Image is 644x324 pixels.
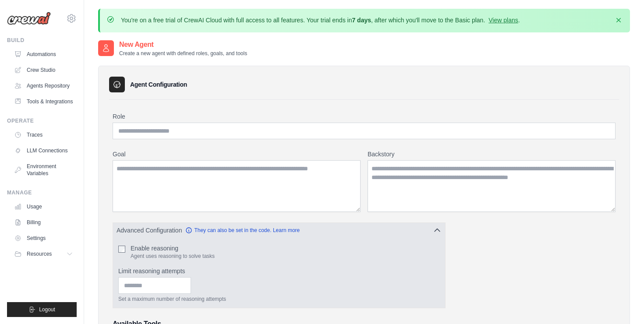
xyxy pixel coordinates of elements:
[39,306,55,313] span: Logout
[488,17,518,24] a: View plans
[11,63,77,77] a: Crew Studio
[11,79,77,93] a: Agents Repository
[11,128,77,142] a: Traces
[131,253,215,260] p: Agent uses reasoning to solve tasks
[352,17,371,24] strong: 7 days
[117,226,182,235] span: Advanced Configuration
[130,80,187,89] h3: Agent Configuration
[7,37,77,44] div: Build
[11,159,77,180] a: Environment Variables
[368,150,616,158] label: Backstory
[131,244,215,253] label: Enable reasoning
[11,215,77,229] a: Billing
[121,16,520,25] p: You're on a free trial of CrewAI Cloud with full access to all features. Your trial ends in , aft...
[11,95,77,109] a: Tools & Integrations
[118,296,440,303] p: Set a maximum number of reasoning attempts
[7,302,77,317] button: Logout
[185,227,300,234] a: They can also be set in the code. Learn more
[118,267,440,275] label: Limit reasoning attempts
[113,150,361,158] label: Goal
[113,112,616,121] label: Role
[27,250,52,257] span: Resources
[119,50,247,57] p: Create a new agent with defined roles, goals, and tools
[11,247,77,261] button: Resources
[7,117,77,124] div: Operate
[11,47,77,61] a: Automations
[119,39,247,50] h2: New Agent
[7,189,77,196] div: Manage
[113,222,445,238] button: Advanced Configuration They can also be set in the code. Learn more
[11,231,77,245] a: Settings
[11,200,77,214] a: Usage
[11,144,77,158] a: LLM Connections
[7,12,51,25] img: Logo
